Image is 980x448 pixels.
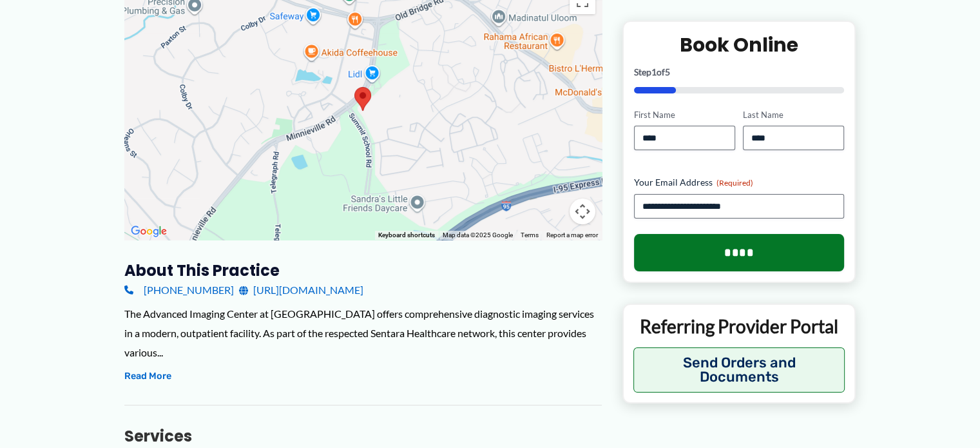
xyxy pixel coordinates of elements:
[521,231,539,239] a: Terms (opens in new tab)
[633,348,845,393] button: Send Orders and Documents
[743,109,844,121] label: Last Name
[124,260,602,280] h3: About this practice
[716,179,753,188] span: (Required)
[128,223,170,240] img: Google
[128,223,170,240] a: Open this area in Google Maps (opens a new window)
[239,280,363,300] a: [URL][DOMAIN_NAME]
[443,231,513,239] span: Map data ©2025 Google
[634,32,845,57] h2: Book Online
[124,369,171,384] button: Read More
[546,231,598,239] a: Report a map error
[124,304,602,362] div: The Advanced Imaging Center at [GEOGRAPHIC_DATA] offers comprehensive diagnostic imaging services...
[634,109,735,121] label: First Name
[634,68,845,77] p: Step of
[124,280,234,300] a: [PHONE_NUMBER]
[665,66,670,77] span: 5
[633,315,845,338] p: Referring Provider Portal
[378,231,435,240] button: Keyboard shortcuts
[651,66,657,77] span: 1
[570,199,595,224] button: Map camera controls
[124,426,602,446] h3: Services
[634,177,845,190] label: Your Email Address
